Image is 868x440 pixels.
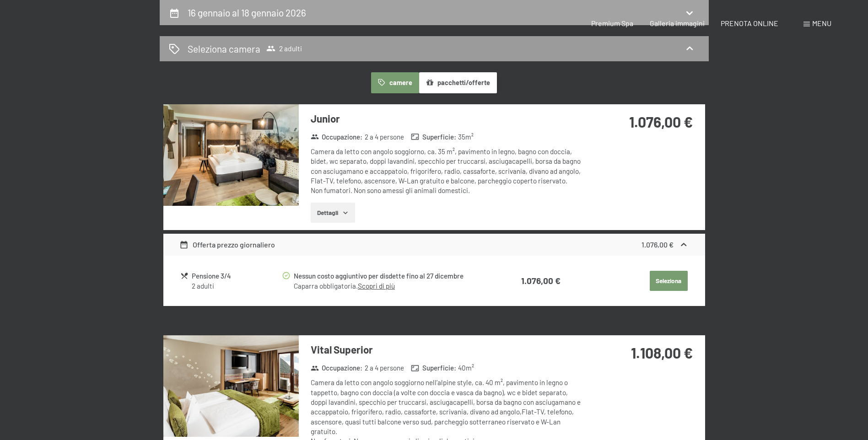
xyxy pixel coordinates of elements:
img: mss_renderimg.php [163,104,299,206]
strong: 1.108,00 € [631,344,693,361]
a: Scopri di più [358,282,395,290]
span: Menu [812,19,831,27]
h3: Junior [311,112,583,126]
span: 2 adulti [266,44,302,53]
div: 2 adulti [192,281,281,291]
span: 2 a 4 persone [365,363,404,373]
button: Seleziona [650,271,688,291]
strong: Occupazione : [311,363,363,373]
span: 2 a 4 persone [365,132,404,142]
a: PRENOTA ONLINE [721,19,778,27]
span: 40 m² [458,363,474,373]
strong: 1.076,00 € [521,275,561,286]
span: 35 m² [458,132,474,142]
div: Caparra obbligatoria. [294,281,484,291]
strong: 1.076,00 € [629,113,693,130]
h2: Seleziona camera [188,42,260,55]
button: Dettagli [311,203,355,223]
img: mss_renderimg.php [163,335,299,437]
div: Offerta prezzo giornaliero [179,239,275,250]
strong: Occupazione : [311,132,363,142]
button: pacchetti/offerte [419,72,497,93]
button: camere [371,72,419,93]
a: Galleria immagini [650,19,705,27]
a: Premium Spa [591,19,633,27]
div: Offerta prezzo giornaliero1.076,00 € [163,234,705,256]
strong: Superficie : [411,132,456,142]
div: Pensione 3/4 [192,271,281,281]
strong: 1.076,00 € [642,240,674,249]
h3: Vital Superior [311,343,583,357]
h2: 16 gennaio al 18 gennaio 2026 [188,7,306,18]
div: Camera da letto con angolo soggiorno, ca. 35 m², pavimento in legno, bagno con doccia, bidet, wc ... [311,147,583,195]
div: Nessun costo aggiuntivo per disdette fino al 27 dicembre [294,271,484,281]
strong: Superficie : [411,363,456,373]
